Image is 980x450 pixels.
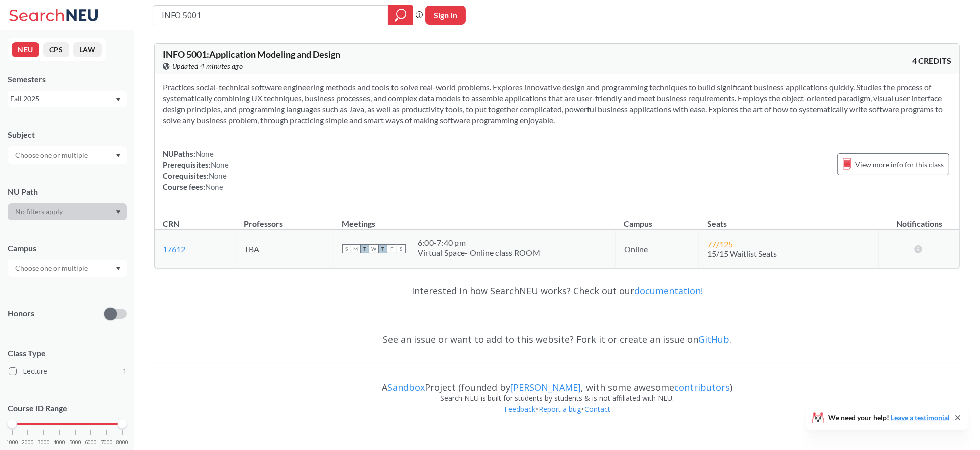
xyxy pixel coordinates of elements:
[211,160,229,169] span: None
[616,208,699,230] th: Campus
[53,440,65,445] span: 4000
[397,244,406,253] span: S
[209,171,227,180] span: None
[73,42,102,57] button: LAW
[163,49,340,60] span: INFO 5001 : Application Modeling and Design
[161,7,381,24] input: Class, professor, course number, "phrase"
[418,248,540,258] div: Virtual Space- Online class ROOM
[342,244,351,253] span: S
[10,149,94,161] input: Choose one or multiple
[387,381,425,393] a: Sandbox
[538,404,581,414] a: Report a bug
[8,308,34,319] p: Honors
[8,348,127,359] span: Class Type
[334,208,616,230] th: Meetings
[891,413,950,422] a: Leave a testimonial
[205,182,223,191] span: None
[351,244,360,253] span: M
[6,440,18,445] span: 1000
[172,61,243,72] span: Updated 4 minutes ago
[236,230,334,268] td: TBA
[912,55,951,66] span: 4 CREDITS
[43,42,69,57] button: CPS
[8,74,127,85] div: Semesters
[101,440,113,445] span: 7000
[879,208,960,230] th: Notifications
[116,267,121,271] svg: Dropdown arrow
[12,42,39,57] button: NEU
[378,244,387,253] span: T
[387,244,397,253] span: F
[674,381,730,393] a: contributors
[8,403,127,414] p: Course ID Range
[510,381,581,393] a: [PERSON_NAME]
[360,244,369,253] span: T
[22,440,34,445] span: 2000
[38,440,50,445] span: 3000
[163,82,951,126] section: Practices social-technical software engineering methods and tools to solve real-world problems. E...
[163,148,229,192] div: NUPaths: Prerequisites: Corequisites: Course fees:
[9,365,127,378] label: Lecture
[699,208,879,230] th: Seats
[395,8,407,22] svg: magnifying glass
[855,158,944,171] span: View more info for this class
[425,6,466,25] button: Sign In
[8,243,127,254] div: Campus
[616,230,699,268] td: Online
[195,149,214,158] span: None
[388,5,413,25] div: magnifying glass
[236,208,334,230] th: Professors
[10,93,115,104] div: Fall 2025
[154,393,960,404] div: Search NEU is built for students by students & is not affiliated with NEU.
[123,366,127,377] span: 1
[707,249,777,258] span: 15/15 Waitlist Seats
[8,146,127,164] div: Dropdown arrow
[698,333,729,345] a: GitHub
[8,260,127,277] div: Dropdown arrow
[163,218,179,229] div: CRN
[418,238,540,248] div: 6:00 - 7:40 pm
[8,203,127,220] div: Dropdown arrow
[584,404,611,414] a: Contact
[154,325,960,354] div: See an issue or want to add to this website? Fork it or create an issue on .
[369,244,378,253] span: W
[163,244,185,254] a: 17612
[8,186,127,197] div: NU Path
[116,440,128,445] span: 8000
[116,98,121,102] svg: Dropdown arrow
[8,129,127,140] div: Subject
[154,276,960,306] div: Interested in how SearchNEU works? Check out our
[116,210,121,214] svg: Dropdown arrow
[154,404,960,430] div: • •
[85,440,97,445] span: 6000
[69,440,81,445] span: 5000
[504,404,536,414] a: Feedback
[116,154,121,158] svg: Dropdown arrow
[154,373,960,393] div: A Project (founded by , with some awesome )
[634,285,703,297] a: documentation!
[707,239,733,249] span: 77 / 125
[10,262,94,274] input: Choose one or multiple
[8,91,127,107] div: Fall 2025Dropdown arrow
[828,414,950,421] span: We need your help!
